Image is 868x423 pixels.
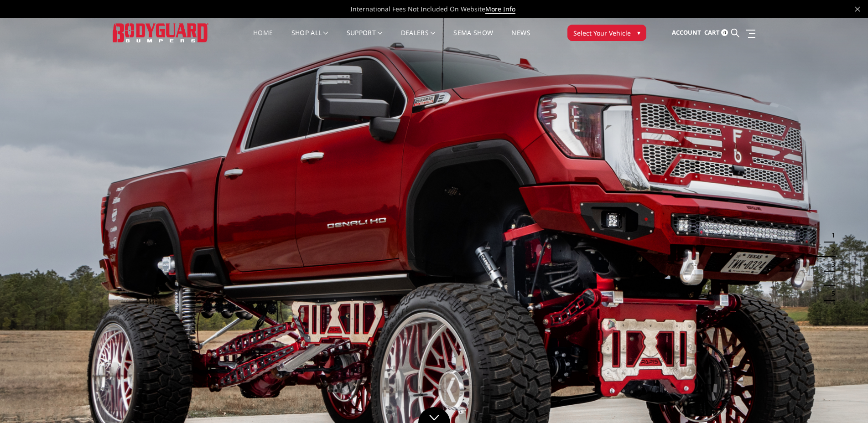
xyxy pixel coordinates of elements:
[113,23,208,42] img: BODYGUARD BUMPERS
[672,28,701,36] span: Account
[253,30,273,47] a: Home
[826,286,835,301] button: 5 of 5
[291,30,328,47] a: shop all
[704,21,728,45] a: Cart 0
[418,407,450,423] a: Click to Down
[826,257,835,272] button: 3 of 5
[347,30,383,47] a: Support
[826,242,835,257] button: 2 of 5
[511,30,530,47] a: News
[453,30,493,47] a: SEMA Show
[826,228,835,242] button: 1 of 5
[573,28,631,38] span: Select Your Vehicle
[401,30,436,47] a: Dealers
[485,5,515,14] a: More Info
[637,28,640,37] span: ▾
[826,272,835,286] button: 4 of 5
[567,25,646,41] button: Select Your Vehicle
[704,28,720,36] span: Cart
[721,29,728,36] span: 0
[672,21,701,45] a: Account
